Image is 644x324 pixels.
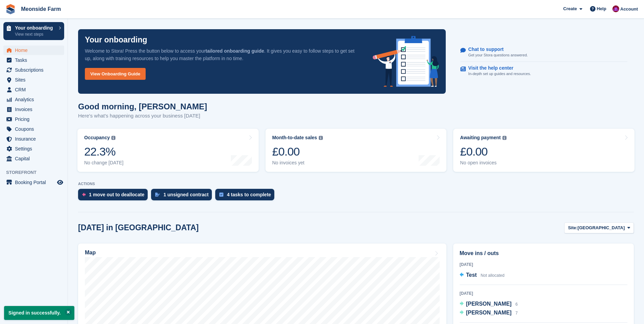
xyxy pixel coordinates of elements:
[481,273,504,278] span: Not allocated
[15,46,56,55] span: Home
[272,145,323,159] div: £0.00
[3,105,64,114] a: menu
[78,182,634,186] p: ACTIONS
[15,75,56,85] span: Sites
[77,129,259,172] a: Occupancy 22.3% No change [DATE]
[468,65,526,71] p: Visit the help center
[6,169,68,176] span: Storefront
[564,222,634,234] button: Site: [GEOGRAPHIC_DATA]
[219,193,223,197] img: task-75834270c22a3079a89374b754ae025e5fb1db73e45f91037f5363f120a921f8.svg
[15,95,56,104] span: Analytics
[78,223,199,232] h2: [DATE] in [GEOGRAPHIC_DATA]
[15,124,56,134] span: Coupons
[460,145,507,159] div: £0.00
[3,114,64,124] a: menu
[15,144,56,154] span: Settings
[3,178,64,187] a: menu
[563,5,577,12] span: Create
[460,300,518,309] a: [PERSON_NAME] 6
[205,48,264,54] strong: tailored onboarding guide
[468,52,528,58] p: Get your Stora questions answered.
[3,75,64,85] a: menu
[373,36,439,87] img: onboarding-info-6c161a55d2c0e0a8cae90662b2fe09162a5109e8cc188191df67fb4f79e88e88.svg
[163,192,208,197] div: 1 unsigned contract
[15,31,55,37] p: View next steps
[56,178,64,186] a: Preview store
[272,135,317,141] div: Month-to-date sales
[85,250,96,256] h2: Map
[3,46,64,55] a: menu
[460,309,518,318] a: [PERSON_NAME] 7
[466,310,512,316] span: [PERSON_NAME]
[620,6,638,13] span: Account
[85,36,147,44] p: Your onboarding
[597,5,606,12] span: Help
[466,301,512,307] span: [PERSON_NAME]
[468,71,531,77] p: In-depth set up guides and resources.
[15,65,56,75] span: Subscriptions
[466,272,477,278] span: Test
[3,55,64,65] a: menu
[85,47,362,62] p: Welcome to Stora! Press the button below to access your . It gives you easy to follow steps to ge...
[460,62,627,80] a: Visit the help center In-depth set up guides and resources.
[3,144,64,154] a: menu
[460,262,627,268] div: [DATE]
[15,114,56,124] span: Pricing
[78,189,151,204] a: 1 move out to deallocate
[515,311,518,316] span: 7
[460,249,627,257] h2: Move ins / outs
[3,124,64,134] a: menu
[84,160,124,166] div: No change [DATE]
[460,135,501,141] div: Awaiting payment
[265,129,447,172] a: Month-to-date sales £0.00 No invoices yet
[85,68,146,80] a: View Onboarding Guide
[5,4,16,14] img: stora-icon-8386f47178a22dfd0bd8f6a31ec36ba5ce8667c1dd55bd0f319d3a0aa187defe.svg
[460,160,507,166] div: No open invoices
[460,271,504,280] a: Test Not allocated
[15,85,56,94] span: CRM
[515,302,518,307] span: 6
[227,192,271,197] div: 4 tasks to complete
[272,160,323,166] div: No invoices yet
[15,25,55,30] p: Your onboarding
[15,154,56,163] span: Capital
[15,178,56,187] span: Booking Portal
[468,47,522,52] p: Chat to support
[3,154,64,163] a: menu
[577,224,625,231] span: [GEOGRAPHIC_DATA]
[3,22,64,40] a: Your onboarding View next steps
[15,134,56,144] span: Insurance
[15,105,56,114] span: Invoices
[3,95,64,104] a: menu
[84,145,124,159] div: 22.3%
[215,189,278,204] a: 4 tasks to complete
[89,192,144,197] div: 1 move out to deallocate
[460,43,627,62] a: Chat to support Get your Stora questions answered.
[460,290,627,296] div: [DATE]
[78,102,207,111] h1: Good morning, [PERSON_NAME]
[84,135,110,141] div: Occupancy
[78,112,207,120] p: Here's what's happening across your business [DATE]
[155,193,160,197] img: contract_signature_icon-13c848040528278c33f63329250d36e43548de30e8caae1d1a13099fd9432cc5.svg
[319,136,323,140] img: icon-info-grey-7440780725fd019a000dd9b08b2336e03edf1995a4989e88bcd33f0948082b44.svg
[151,189,215,204] a: 1 unsigned contract
[568,224,577,231] span: Site:
[453,129,634,172] a: Awaiting payment £0.00 No open invoices
[3,134,64,144] a: menu
[15,55,56,65] span: Tasks
[18,3,63,15] a: Meonside Farm
[612,5,619,12] img: Oliver Atkinson
[502,136,507,140] img: icon-info-grey-7440780725fd019a000dd9b08b2336e03edf1995a4989e88bcd33f0948082b44.svg
[4,306,74,320] p: Signed in successfully.
[111,136,115,140] img: icon-info-grey-7440780725fd019a000dd9b08b2336e03edf1995a4989e88bcd33f0948082b44.svg
[82,193,86,197] img: move_outs_to_deallocate_icon-f764333ba52eb49d3ac5e1228854f67142a1ed5810a6f6cc68b1a99e826820c5.svg
[3,85,64,94] a: menu
[3,65,64,75] a: menu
